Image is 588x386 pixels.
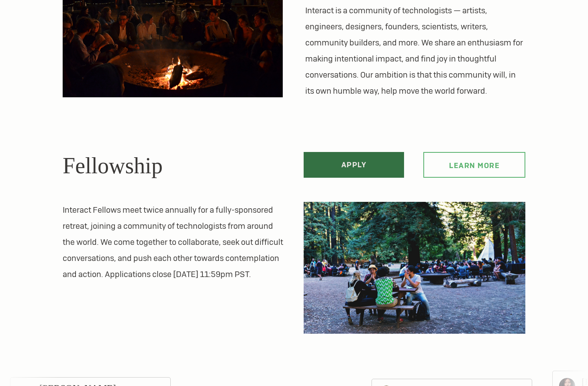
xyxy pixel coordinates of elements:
img: Lunchtime discussion at an Interact Retreat [304,202,525,334]
p: Interact Fellows meet twice annually for a fully-sponsored retreat, joining a community of techno... [63,202,284,282]
a: Learn more [423,152,525,178]
a: Apply [304,152,404,178]
h2: Fellowship [63,149,284,183]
